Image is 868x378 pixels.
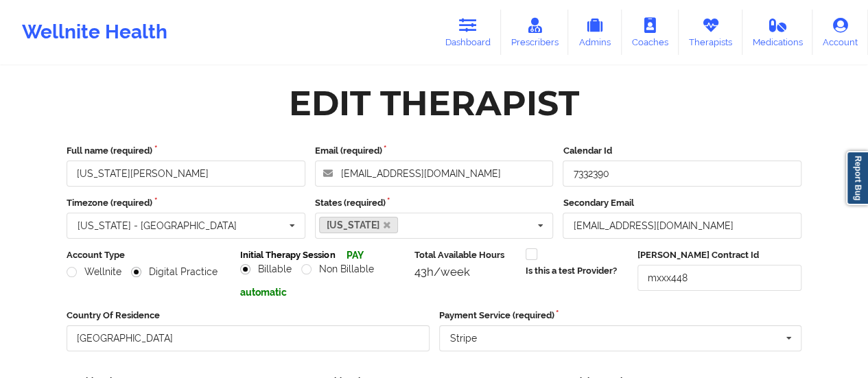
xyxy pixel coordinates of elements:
label: Initial Therapy Session [240,248,335,262]
label: States (required) [315,196,554,210]
input: Email [563,213,801,239]
a: Admins [568,10,622,55]
label: Digital Practice [131,266,218,278]
a: Coaches [622,10,679,55]
div: Edit Therapist [289,82,579,125]
label: Full name (required) [67,144,305,158]
a: Report Bug [846,151,868,205]
label: Is this a test Provider? [526,264,617,278]
a: Account [812,10,868,55]
input: Full name [67,161,305,187]
label: Non Billable [301,263,374,275]
label: Secondary Email [563,196,801,210]
label: Billable [240,263,292,275]
a: Dashboard [435,10,501,55]
label: Calendar Id [563,144,801,158]
label: Timezone (required) [67,196,305,210]
a: [US_STATE] [319,217,399,233]
div: Stripe [450,333,477,343]
input: Calendar Id [563,161,801,187]
p: PAY [347,248,364,262]
a: Medications [742,10,813,55]
input: Email address [315,161,554,187]
label: Account Type [67,248,231,262]
label: [PERSON_NAME] Contract Id [637,248,801,262]
label: Country Of Residence [67,309,430,322]
label: Total Available Hours [414,248,516,262]
label: Payment Service (required) [439,309,802,322]
a: Prescribers [501,10,569,55]
div: 43h/week [414,265,516,279]
p: automatic [240,285,404,299]
input: Deel Contract Id [637,265,801,291]
a: Therapists [679,10,742,55]
label: Email (required) [315,144,554,158]
label: Wellnite [67,266,121,278]
div: [US_STATE] - [GEOGRAPHIC_DATA] [78,221,237,231]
